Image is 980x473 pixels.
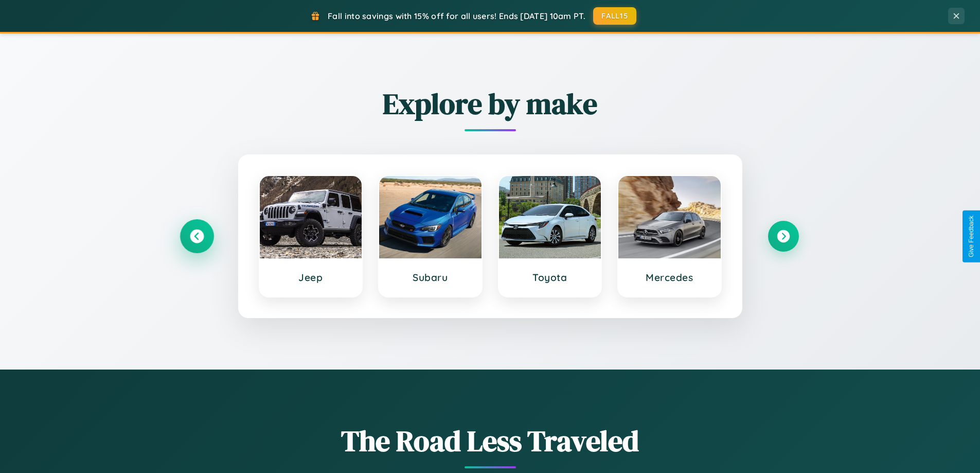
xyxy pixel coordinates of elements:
h2: Explore by make [182,84,799,124]
span: Fall into savings with 15% off for all users! Ends [DATE] 10am PT. [328,11,585,21]
div: Give Feedback [968,216,975,257]
h1: The Road Less Traveled [182,421,799,461]
h3: Jeep [270,271,352,284]
h3: Subaru [389,271,471,284]
button: FALL15 [593,7,636,25]
h3: Mercedes [629,271,710,284]
h3: Toyota [509,271,591,284]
